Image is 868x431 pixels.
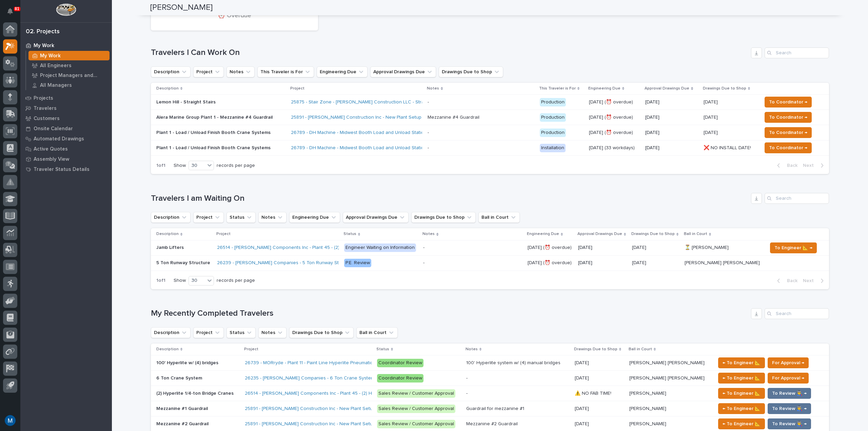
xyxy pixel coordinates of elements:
[343,230,356,238] p: Status
[156,230,179,238] p: Description
[685,259,761,266] p: [PERSON_NAME] [PERSON_NAME]
[574,346,617,353] p: Drawings Due to Shop
[258,327,287,338] button: Notes
[156,99,275,105] p: Lemon Hill - Straight Stairs
[772,389,807,397] span: To Review 👨‍🏭 →
[34,105,57,112] p: Travelers
[765,97,812,107] button: To Coordinator →
[645,99,698,105] p: [DATE]
[291,145,427,151] a: 26789 - DH Machine - Midwest Booth Load and Unload Station
[377,389,455,398] div: Sales Review / Customer Approval
[377,359,423,367] div: Coordinator Review
[577,230,622,238] p: Approval Drawings Due
[245,375,375,381] a: 26235 - [PERSON_NAME] Companies - 6 Ton Crane System
[151,327,191,338] button: Description
[704,144,752,151] p: ❌ NO INSTALL DATE!
[317,66,368,77] button: Engineering Due
[768,418,811,429] button: To Review 👨‍🏭 →
[718,418,765,429] button: ← To Engineer 📐
[151,272,171,289] p: 1 of 1
[589,99,640,105] p: [DATE] (⏰ overdue)
[629,420,668,427] p: [PERSON_NAME]
[704,113,719,120] p: [DATE]
[34,116,60,122] p: Customers
[411,212,476,223] button: Drawings Due to Shop
[632,259,648,266] p: [DATE]
[245,391,455,396] a: 26514 - [PERSON_NAME] Components Inc - Plant 45 - (2) Hyperlite ¼ ton bridge cranes; 24’ x 60’
[34,43,54,49] p: My Work
[772,420,807,428] span: To Review 👨‍🏭 →
[575,405,590,412] p: [DATE]
[772,405,807,413] span: To Review 👨‍🏭 →
[40,53,61,59] p: My Work
[34,136,84,142] p: Automated Drawings
[174,278,186,283] p: Show
[34,95,53,101] p: Projects
[151,212,191,223] button: Description
[718,357,765,368] button: ← To Engineer 📐
[704,129,719,136] p: [DATE]
[423,245,425,251] div: -
[765,193,829,204] div: Search
[20,40,112,51] a: My Work
[156,243,185,251] p: Jamb Lifters
[803,162,818,169] span: Next
[20,134,112,144] a: Automated Drawings
[226,327,256,338] button: Status
[629,405,668,412] p: [PERSON_NAME]
[226,212,256,223] button: Status
[588,85,620,92] p: Engineering Due
[151,371,829,386] tr: 6 Ton Crane System6 Ton Crane System 26235 - [PERSON_NAME] Companies - 6 Ton Crane System Coordin...
[703,85,746,92] p: Drawings Due to Shop
[575,420,590,427] p: [DATE]
[290,85,304,92] p: Project
[765,47,829,58] input: Search
[466,346,478,353] p: Notes
[291,115,466,120] a: 25891 - [PERSON_NAME] Construction Inc - New Plant Setup - Mezzanine Project
[540,129,566,137] div: Production
[217,260,354,266] a: 26239 - [PERSON_NAME] Companies - 5 Ton Runway Structure
[589,115,640,120] p: [DATE] (⏰ overdue)
[629,359,706,366] p: [PERSON_NAME] [PERSON_NAME]
[34,166,90,173] p: Traveler Status Details
[258,212,287,223] button: Notes
[629,374,706,381] p: [PERSON_NAME] [PERSON_NAME]
[723,389,761,397] span: ← To Engineer 📐
[723,374,761,382] span: ← To Engineer 📐
[575,359,590,366] p: [DATE]
[193,212,224,223] button: Project
[217,278,255,283] p: records per page
[800,278,829,284] button: Next
[189,162,205,169] div: 30
[151,194,748,203] h1: Travelers I am Waiting On
[631,230,675,238] p: Drawings Due to Shop
[356,327,398,338] button: Ball in Court
[540,98,566,106] div: Production
[723,420,761,428] span: ← To Engineer 📐
[684,230,707,238] p: Ball in Court
[783,162,797,169] span: Back
[26,51,112,60] a: My Work
[629,389,668,396] p: [PERSON_NAME]
[151,240,829,255] tr: Jamb LiftersJamb Lifters 26514 - [PERSON_NAME] Components Inc - Plant 45 - (2) Hyperlite ¼ ton br...
[217,245,427,251] a: 26514 - [PERSON_NAME] Components Inc - Plant 45 - (2) Hyperlite ¼ ton bridge cranes; 24’ x 60’
[376,346,389,353] p: Status
[156,145,275,151] p: Plant 1 - Load / Unload Finish Booth Crane Systems
[244,346,258,353] p: Project
[245,406,420,412] a: 25891 - [PERSON_NAME] Construction Inc - New Plant Setup - Mezzanine Project
[344,243,416,252] div: Engineer Waiting on Information
[629,346,652,353] p: Ball in Court
[26,80,112,90] a: All Managers
[151,255,829,271] tr: 5 Ton Runway Structure5 Ton Runway Structure 26239 - [PERSON_NAME] Companies - 5 Ton Runway Struc...
[765,308,829,319] div: Search
[439,66,503,77] button: Drawings Due to Shop
[768,357,809,368] button: For Approval →
[156,346,179,353] p: Description
[34,126,73,132] p: Onsite Calendar
[56,3,76,16] img: Workspace Logo
[245,360,388,366] a: 26739 - MORryde - Plant 11 - Paint Line Hyperlite Pneumatic Crane
[156,374,203,381] p: 6 Ton Crane System
[343,212,409,223] button: Approval Drawings Due
[151,66,191,77] button: Description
